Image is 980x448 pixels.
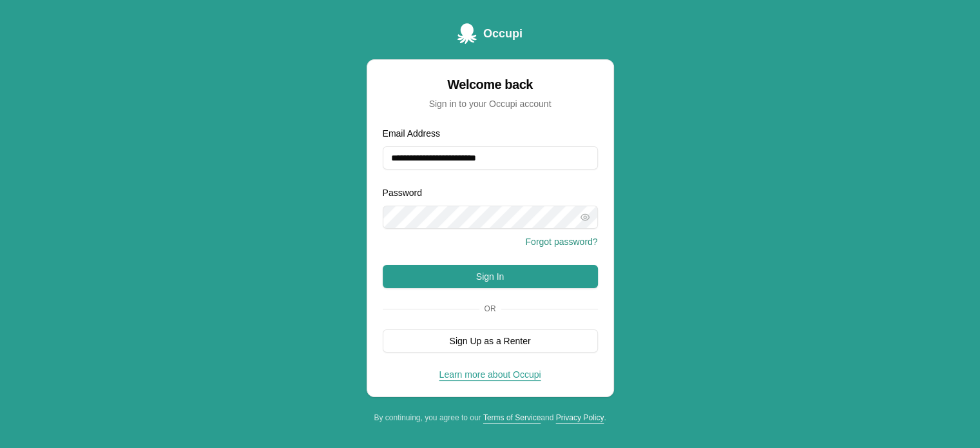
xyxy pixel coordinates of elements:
a: Privacy Policy [556,413,604,422]
div: Welcome back [383,75,598,93]
span: Occupi [483,24,523,43]
button: Sign In [383,265,598,288]
label: Email Address [383,128,440,139]
div: By continuing, you agree to our and . [367,413,614,423]
a: Occupi [457,23,523,44]
a: Terms of Service [483,413,541,422]
button: Forgot password? [525,235,597,248]
span: Or [479,304,501,314]
button: Sign Up as a Renter [383,329,598,353]
a: Learn more about Occupi [439,369,541,380]
label: Password [383,188,422,198]
div: Sign in to your Occupi account [383,97,598,110]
